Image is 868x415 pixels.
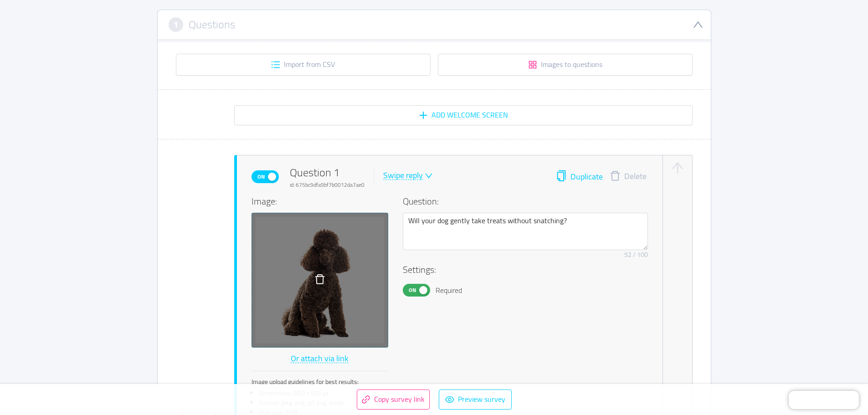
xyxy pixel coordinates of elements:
[252,195,388,208] h4: Image:
[314,274,325,285] i: icon: delete
[436,285,462,296] span: Required
[290,181,365,189] div: id: 675bc9dfa9bf7b0012da7ae0
[439,389,512,410] button: icon: eyePreview survey
[252,377,388,387] div: Image upload guidelines for best results:
[438,54,693,76] button: icon: appstoreImages to questions
[173,20,178,30] span: 1
[383,171,423,180] div: Swipe reply
[693,19,704,30] i: icon: down
[789,391,859,409] iframe: Chatra live chat
[176,54,431,76] button: icon: unordered-listImport from CSV
[403,263,648,277] h4: Settings:
[403,195,648,208] h4: Question:
[290,351,349,366] button: Or attach via link
[624,250,648,260] div: 52 / 100
[255,171,267,183] span: On
[670,161,685,175] button: icon: arrow-up
[556,170,603,183] button: icon: copyDuplicate
[357,389,430,410] button: icon: linkCopy survey link
[290,164,365,189] div: Question 1
[234,105,693,125] button: icon: plusAdd Welcome screen
[406,284,419,296] span: On
[425,172,433,180] i: icon: down
[603,170,653,183] button: icon: deleteDelete
[189,20,235,30] h3: Questions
